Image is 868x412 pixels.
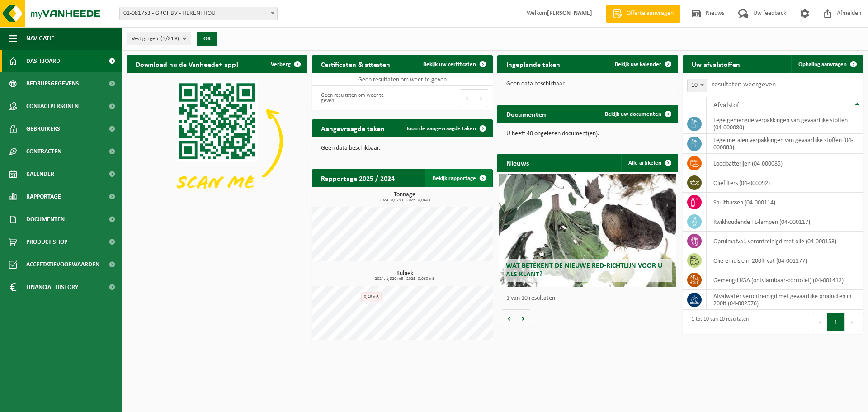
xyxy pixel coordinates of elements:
label: resultaten weergeven [712,81,776,88]
td: kwikhoudende TL-lampen (04-000117) [707,212,863,232]
span: Bekijk uw kalender [615,62,661,67]
span: Bekijk uw certificaten [423,62,476,67]
span: 10 [687,79,707,92]
button: Vorige [502,309,516,327]
span: Contracten [26,140,61,163]
h2: Documenten [497,105,555,123]
h2: Ingeplande taken [497,55,569,73]
button: Previous [460,89,474,107]
span: Navigatie [26,27,54,50]
h2: Rapportage 2025 / 2024 [312,169,404,187]
a: Toon de aangevraagde taken [399,119,492,137]
span: Verberg [271,62,291,67]
a: Alle artikelen [621,154,677,172]
p: Geen data beschikbaar. [506,81,669,87]
span: Bedrijfsgegevens [26,72,79,95]
h2: Nieuws [497,154,538,171]
span: Bekijk uw documenten [605,111,661,117]
span: Afvalstof [713,102,739,109]
span: Financial History [26,276,78,298]
a: Offerte aanvragen [606,5,680,23]
button: Previous [813,313,827,331]
span: 10 [688,79,707,92]
a: Ophaling aanvragen [791,55,863,73]
td: afvalwater verontreinigd met gevaarlijke producten in 200lt (04-002576) [707,290,863,310]
button: 1 [827,313,845,331]
span: Contactpersonen [26,95,79,118]
td: oliefilters (04-000092) [707,173,863,193]
td: gemengd KGA (ontvlambaar-corrosief) (04-001412) [707,270,863,290]
a: Bekijk uw certificaten [416,55,492,73]
span: Ophaling aanvragen [798,62,847,67]
span: 01-081753 - GRCT BV - HERENTHOUT [120,7,277,20]
td: lege metalen verpakkingen van gevaarlijke stoffen (04-000083) [707,134,863,154]
span: Kalender [26,163,54,185]
h2: Uw afvalstoffen [683,55,749,73]
span: Vestigingen [132,32,179,46]
span: Toon de aangevraagde taken [406,126,476,132]
td: spuitbussen (04-000114) [707,193,863,212]
td: olie-emulsie in 200lt-vat (04-001177) [707,251,863,270]
p: Geen data beschikbaar. [321,145,484,152]
span: Offerte aanvragen [624,9,676,18]
span: Acceptatievoorwaarden [26,253,99,276]
p: U heeft 40 ongelezen document(en). [506,131,669,137]
span: 2024: 0,079 t - 2025: 0,040 t [316,198,493,203]
button: OK [197,32,217,46]
h2: Download nu de Vanheede+ app! [127,55,247,73]
span: Dashboard [26,50,60,72]
div: Geen resultaten om weer te geven [316,88,398,108]
img: Download de VHEPlus App [127,73,307,209]
button: Verberg [264,55,307,73]
span: Rapportage [26,185,61,208]
td: opruimafval, verontreinigd met olie (04-000153) [707,232,863,251]
span: Gebruikers [26,118,60,140]
a: Wat betekent de nieuwe RED-richtlijn voor u als klant? [499,174,676,287]
span: 01-081753 - GRCT BV - HERENTHOUT [119,7,278,20]
span: Product Shop [26,231,67,253]
td: Geen resultaten om weer te geven [312,73,493,86]
div: 0,48 m3 [361,292,382,302]
count: (1/219) [160,36,179,42]
span: 2024: 1,920 m3 - 2025: 0,960 m3 [316,277,493,281]
h3: Kubiek [316,270,493,281]
h3: Tonnage [316,192,493,203]
p: 1 van 10 resultaten [506,295,674,302]
a: Bekijk rapportage [425,169,492,187]
div: 1 tot 10 van 10 resultaten [687,312,749,332]
a: Bekijk uw documenten [598,105,677,123]
td: loodbatterijen (04-000085) [707,154,863,173]
strong: [PERSON_NAME] [547,10,592,17]
button: Volgende [516,309,530,327]
span: Wat betekent de nieuwe RED-richtlijn voor u als klant? [506,262,662,278]
h2: Aangevraagde taken [312,119,394,137]
h2: Certificaten & attesten [312,55,399,73]
button: Next [845,313,859,331]
button: Vestigingen(1/219) [127,32,191,45]
a: Bekijk uw kalender [608,55,677,73]
button: Next [474,89,488,107]
td: lege gemengde verpakkingen van gevaarlijke stoffen (04-000080) [707,114,863,134]
span: Documenten [26,208,65,231]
